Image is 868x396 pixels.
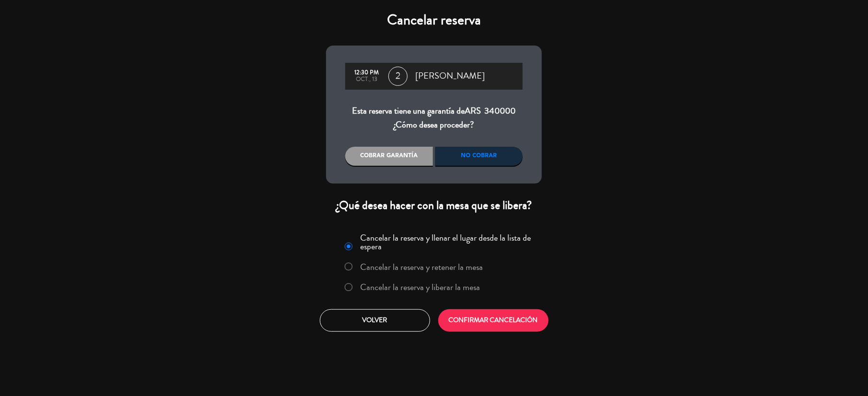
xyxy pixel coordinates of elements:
[361,283,481,291] label: Cancelar la reserva y liberar la mesa
[350,70,384,76] div: 12:30 PM
[415,69,485,83] span: [PERSON_NAME]
[345,104,523,132] div: Esta reserva tiene una garantía de ¿Cómo desea proceder?
[361,233,536,251] label: Cancelar la reserva y llenar el lugar desde la lista de espera
[326,198,542,213] div: ¿Qué desea hacer con la mesa que se libera?
[361,263,483,271] label: Cancelar la reserva y retener la mesa
[438,309,549,332] button: CONFIRMAR CANCELACIÓN
[326,12,542,29] h4: Cancelar reserva
[485,105,516,117] span: 340000
[350,76,384,83] div: oct., 13
[465,105,481,117] span: ARS
[320,309,430,332] button: Volver
[388,67,408,86] span: 2
[435,147,523,166] div: No cobrar
[345,147,433,166] div: Cobrar garantía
